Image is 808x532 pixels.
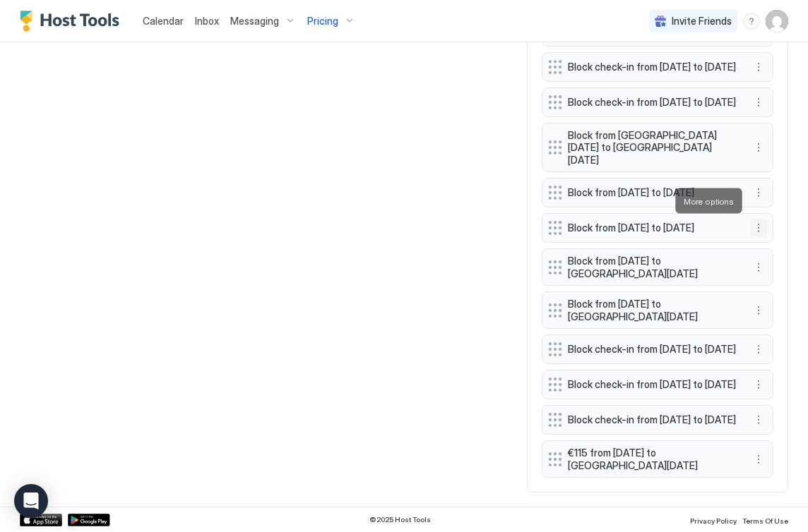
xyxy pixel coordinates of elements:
[750,59,767,75] div: menu
[750,302,767,319] button: More options
[542,370,773,399] div: Block check-in from [DATE] to [DATE] menu
[672,15,732,28] span: Invite Friends
[542,334,773,364] div: Block check-in from [DATE] to [DATE] menu
[750,341,767,358] div: menu
[742,516,788,525] span: Terms Of Use
[750,219,767,236] div: menu
[750,94,767,111] button: More options
[750,302,767,319] div: menu
[195,15,219,27] span: Inbox
[568,298,736,322] span: Block from [DATE] to [GEOGRAPHIC_DATA][DATE]
[542,87,773,117] div: Block check-in from [DATE] to [DATE] menu
[750,341,767,358] button: More options
[750,411,767,428] div: menu
[143,13,184,28] a: Calendar
[568,343,736,356] span: Block check-in from [DATE] to [DATE]
[568,378,736,391] span: Block check-in from [DATE] to [DATE]
[20,11,126,32] a: Host Tools Logo
[542,405,773,435] div: Block check-in from [DATE] to [DATE] menu
[568,61,736,73] span: Block check-in from [DATE] to [DATE]
[684,196,734,207] span: More options
[542,248,773,286] div: Block from [DATE] to [GEOGRAPHIC_DATA][DATE] menu
[742,512,788,527] a: Terms Of Use
[542,52,773,82] div: Block check-in from [DATE] to [DATE] menu
[542,440,773,478] div: €115 from [DATE] to [GEOGRAPHIC_DATA][DATE] menu
[568,186,736,199] span: Block from [DATE] to [DATE]
[542,213,773,243] div: Block from [DATE] to [DATE] menu
[750,184,767,201] div: menu
[14,484,48,518] div: Open Intercom Messenger
[568,255,736,279] span: Block from [DATE] to [GEOGRAPHIC_DATA][DATE]
[568,222,736,234] span: Block from [DATE] to [DATE]
[750,376,767,393] button: More options
[750,451,767,468] button: More options
[568,129,736,167] span: Block from [GEOGRAPHIC_DATA][DATE] to [GEOGRAPHIC_DATA][DATE]
[568,447,736,471] span: €115 from [DATE] to [GEOGRAPHIC_DATA][DATE]
[750,219,767,236] button: More options
[766,10,788,32] div: User profile
[20,514,62,526] a: App Store
[68,514,110,526] a: Google Play Store
[230,15,279,28] span: Messaging
[743,13,760,30] div: menu
[542,291,773,329] div: Block from [DATE] to [GEOGRAPHIC_DATA][DATE] menu
[750,184,767,201] button: More options
[369,515,431,524] span: © 2025 Host Tools
[143,15,184,27] span: Calendar
[568,413,736,426] span: Block check-in from [DATE] to [DATE]
[750,376,767,393] div: menu
[750,59,767,75] button: More options
[750,94,767,111] div: menu
[307,15,338,28] span: Pricing
[195,13,219,28] a: Inbox
[542,178,773,207] div: Block from [DATE] to [DATE] menu
[750,411,767,428] button: More options
[750,259,767,276] div: menu
[750,451,767,468] div: menu
[750,259,767,276] button: More options
[568,96,736,109] span: Block check-in from [DATE] to [DATE]
[750,139,767,156] button: More options
[690,516,737,525] span: Privacy Policy
[750,139,767,156] div: menu
[690,512,737,527] a: Privacy Policy
[542,123,773,173] div: Block from [GEOGRAPHIC_DATA][DATE] to [GEOGRAPHIC_DATA][DATE] menu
